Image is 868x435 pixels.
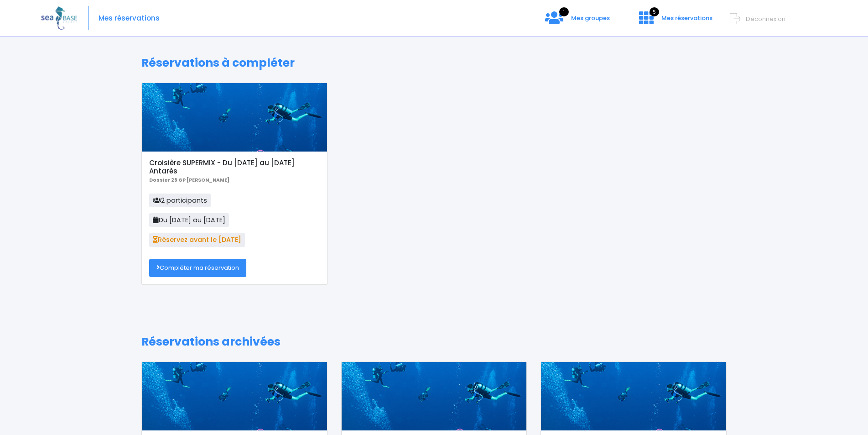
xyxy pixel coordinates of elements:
a: 1 Mes groupes [538,17,617,26]
span: Du [DATE] au [DATE] [149,213,229,227]
span: Mes groupes [571,14,610,22]
span: 2 participants [149,194,211,207]
h1: Réservations archivées [141,335,727,349]
span: Mes réservations [661,14,712,22]
span: 1 [559,7,569,16]
span: Réservez avant le [DATE] [149,233,245,246]
a: 5 Mes réservations [632,17,718,26]
span: Déconnexion [746,15,785,23]
h5: Croisière SUPERMIX - Du [DATE] au [DATE] Antarès [149,159,319,175]
h1: Réservations à compléter [141,56,727,70]
b: Dossier 25 GP [PERSON_NAME] [149,177,229,183]
a: Compléter ma réservation [149,259,246,277]
span: 5 [650,7,659,16]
